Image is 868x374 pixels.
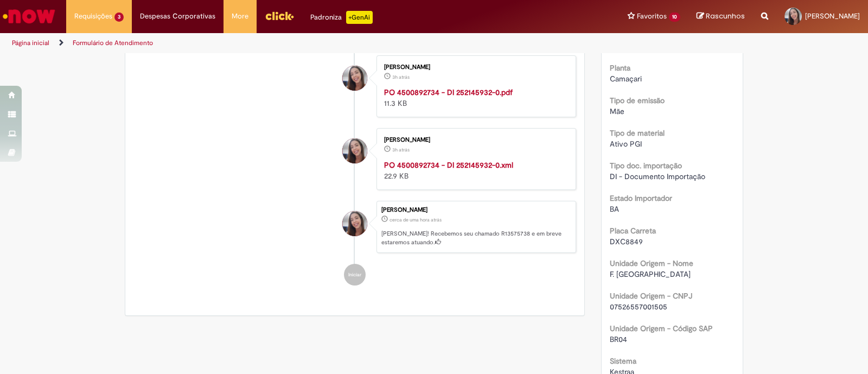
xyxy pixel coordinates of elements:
span: Rascunhos [706,11,745,21]
b: Estado Importador [610,193,672,203]
span: Camaçari [610,74,642,84]
span: Mãe [610,106,624,116]
b: Planta [610,63,630,73]
span: Ativo PGI [610,139,642,149]
b: Tipo de emissão [610,96,665,105]
span: Favoritos [637,11,667,22]
b: Unidade Origem - Código SAP [610,324,713,333]
div: [PERSON_NAME] [384,64,565,71]
span: Requisições [74,11,112,22]
a: Rascunhos [697,11,745,22]
span: BA [610,204,619,214]
div: Carolina Vanzato Mcnabb [342,211,367,236]
span: [PERSON_NAME] [805,11,860,21]
span: BR04 [610,334,627,344]
p: [PERSON_NAME]! Recebemos seu chamado R13575738 e em breve estaremos atuando. [381,230,570,246]
div: [PERSON_NAME] [384,137,565,143]
b: Unidade Origem - Nome [610,258,693,268]
span: 07526557001505 [610,302,667,312]
ul: Trilhas de página [8,33,571,53]
a: Página inicial [12,39,49,47]
span: 3h atrás [392,74,410,80]
span: DI - Documento Importação [610,172,705,181]
span: DXC8849 [610,237,643,246]
b: Tipo de material [610,128,665,138]
li: Carolina Vanzato Mcnabb [133,201,576,253]
span: F. [GEOGRAPHIC_DATA] [610,269,691,279]
span: Despesas Corporativas [140,11,215,22]
div: [PERSON_NAME] [381,207,570,213]
time: 29/09/2025 08:36:18 [392,147,410,153]
div: Carolina Vanzato Mcnabb [342,138,367,163]
time: 29/09/2025 08:54:45 [392,74,410,80]
span: 3 [114,12,124,22]
img: click_logo_yellow_360x200.png [265,8,294,24]
a: PO 4500892734 - DI 252145932-0.xml [384,160,513,170]
img: ServiceNow [1,5,57,27]
b: Placa Carreta [610,226,656,236]
b: Tipo doc. importação [610,161,682,170]
span: cerca de uma hora atrás [390,217,442,223]
b: Unidade Origem - CNPJ [610,291,692,301]
div: Carolina Vanzato Mcnabb [342,66,367,91]
div: Padroniza [310,11,373,24]
a: PO 4500892734 - DI 252145932-0.pdf [384,87,513,97]
div: 11.3 KB [384,87,565,109]
span: 10 [669,12,680,22]
div: 22.9 KB [384,160,565,181]
span: More [232,11,248,22]
span: 3h atrás [392,147,410,153]
time: 29/09/2025 10:32:12 [390,217,442,223]
a: Formulário de Atendimento [73,39,153,47]
p: +GenAi [346,11,373,24]
b: Sistema [610,356,636,366]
